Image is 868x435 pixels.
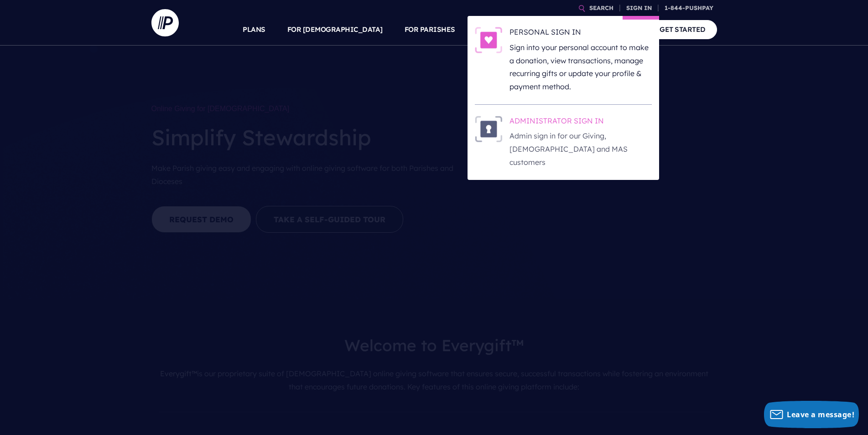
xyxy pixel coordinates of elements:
[405,14,455,46] a: FOR PARISHES
[509,116,652,129] h6: ADMINISTRATOR SIGN IN
[477,14,518,46] a: SOLUTIONS
[475,27,652,93] a: PERSONAL SIGN IN - Illustration PERSONAL SIGN IN Sign into your personal account to make a donati...
[539,14,571,46] a: EXPLORE
[764,401,859,428] button: Leave a message!
[475,116,502,142] img: ADMINISTRATOR SIGN IN - Illustration
[243,14,265,46] a: PLANS
[509,27,652,41] h6: PERSONAL SIGN IN
[648,20,717,39] a: GET STARTED
[509,129,652,169] p: Admin sign in for our Giving, [DEMOGRAPHIC_DATA] and MAS customers
[287,14,383,46] a: FOR [DEMOGRAPHIC_DATA]
[593,14,627,46] a: COMPANY
[475,116,652,169] a: ADMINISTRATOR SIGN IN - Illustration ADMINISTRATOR SIGN IN Admin sign in for our Giving, [DEMOGRA...
[509,41,652,93] p: Sign into your personal account to make a donation, view transactions, manage recurring gifts or ...
[475,27,502,53] img: PERSONAL SIGN IN - Illustration
[787,409,854,420] span: Leave a message!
